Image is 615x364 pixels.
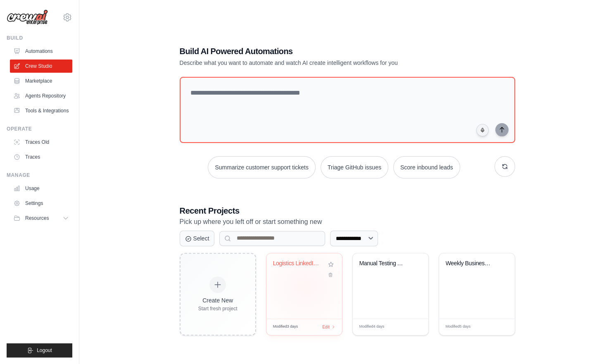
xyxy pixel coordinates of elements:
span: Modified 3 days [273,324,298,330]
button: Triage GitHub issues [321,156,388,178]
button: Select [180,231,215,246]
button: Delete project [326,271,335,279]
a: Usage [10,182,72,195]
a: Traces Old [10,136,72,149]
span: Resources [25,215,49,221]
div: Logistics LinkedIn Content Marketing Automation [273,260,323,267]
div: Operate [7,126,72,132]
button: Summarize customer support tickets [208,156,315,178]
p: Describe what you want to automate and watch AI create intelligent workflows for you [180,59,457,67]
span: Edit [322,324,329,330]
button: Resources [10,212,72,225]
button: Get new suggestions [494,156,515,177]
div: Build [7,35,72,41]
a: Settings [10,197,72,210]
h1: Build AI Powered Automations [180,45,457,57]
span: Edit [495,324,502,330]
img: Logo [7,10,48,25]
a: Automations [10,45,72,58]
a: Marketplace [10,74,72,88]
h3: Recent Projects [180,205,515,216]
a: Traces [10,150,72,164]
a: Crew Studio [10,59,72,73]
div: Start fresh project [198,305,237,312]
p: Pick up where you left off or start something new [180,216,515,227]
span: Logout [37,347,52,354]
span: Edit [408,324,416,330]
div: Manual Testing Automation with Jira & Zephyr Scale [359,260,409,267]
span: Modified 5 days [446,324,471,330]
iframe: Chat Widget [574,324,615,364]
div: Manage [7,172,72,178]
a: Tools & Integrations [10,104,72,117]
button: Score inbound leads [393,156,460,178]
span: Modified 4 days [359,324,385,330]
div: Create New [198,296,237,305]
a: Agents Repository [10,89,72,102]
button: Logout [7,343,72,357]
button: Add to favorites [326,260,335,269]
div: Weekly Business Intelligence Reporter [446,260,496,267]
button: Click to speak your automation idea [476,124,489,136]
